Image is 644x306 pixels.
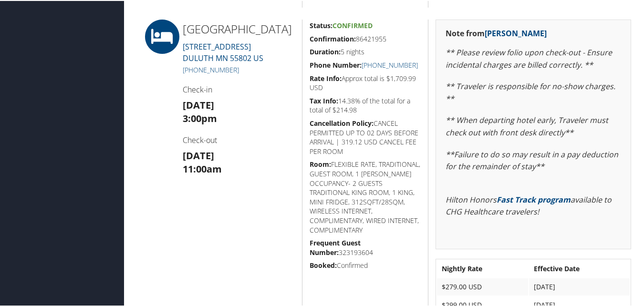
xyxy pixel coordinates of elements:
[183,134,295,144] h4: Check-out
[183,20,295,36] h2: [GEOGRAPHIC_DATA]
[446,194,612,216] em: Hilton Honors available to CHG Healthcare travelers!
[310,159,421,234] h5: FLEXIBLE RATE, TRADITIONAL, GUEST ROOM, 1 [PERSON_NAME] OCCUPANCY- 2 GUESTS TRADITIONAL KING ROOM...
[446,114,608,137] em: ** When departing hotel early, Traveler must check out with front desk directly**
[310,118,421,155] h5: CANCEL PERMITTED UP TO 02 DAYS BEFORE ARRIVAL | 319.12 USD CANCEL FEE PER ROOM
[446,80,615,103] em: ** Traveler is responsible for no-show charges. **
[310,60,362,69] strong: Phone Number:
[183,111,217,124] strong: 3:00pm
[332,20,373,29] span: Confirmed
[529,259,630,276] th: Effective Date
[310,46,421,56] h5: 5 nights
[362,60,418,69] a: [PHONE_NUMBER]
[437,259,528,276] th: Nightly Rate
[446,27,547,38] strong: Note from
[183,41,263,62] a: [STREET_ADDRESS]DULUTH MN 55802 US
[310,33,356,42] strong: Confirmation:
[310,237,421,256] h5: 323193604
[529,277,630,295] td: [DATE]
[310,260,421,269] h5: Confirmed
[446,148,618,171] em: **Failure to do so may result in a pay deduction for the remainder of stay**
[310,118,374,127] strong: Cancellation Policy:
[183,162,222,174] strong: 11:00am
[485,27,547,38] a: [PERSON_NAME]
[310,260,337,269] strong: Booked:
[310,159,331,168] strong: Room:
[310,33,421,43] h5: 86421955
[497,194,571,204] a: Fast Track program
[310,20,332,29] strong: Status:
[310,95,338,104] strong: Tax Info:
[310,46,341,55] strong: Duration:
[446,46,612,69] em: ** Please review folio upon check-out - Ensure incidental charges are billed correctly. **
[183,98,214,111] strong: [DATE]
[310,73,342,82] strong: Rate Info:
[310,73,421,92] h5: Approx total is $1,709.99 USD
[437,277,528,295] td: $279.00 USD
[183,64,239,73] a: [PHONE_NUMBER]
[310,237,361,256] strong: Frequent Guest Number:
[183,83,295,94] h4: Check-in
[310,95,421,114] h5: 14.38% of the total for a total of $214.98
[183,148,214,161] strong: [DATE]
